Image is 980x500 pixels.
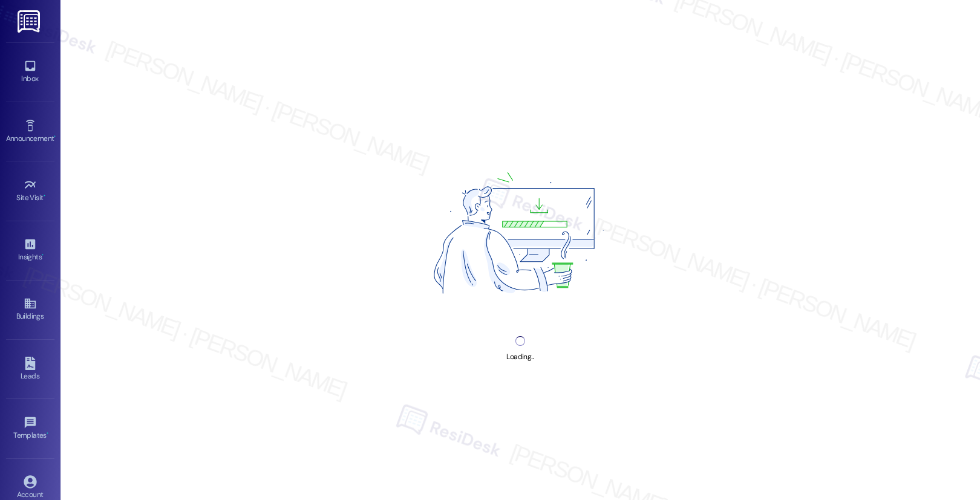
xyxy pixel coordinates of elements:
span: • [44,192,45,200]
span: • [42,251,44,259]
a: Site Visit • [6,175,54,207]
div: Loading... [506,351,534,363]
span: • [54,132,56,141]
a: Inbox [6,56,54,88]
img: ResiDesk Logo [18,10,42,33]
a: Templates • [6,412,54,445]
a: Insights • [6,234,54,267]
a: Leads [6,353,54,386]
span: • [47,429,48,438]
a: Buildings [6,293,54,326]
